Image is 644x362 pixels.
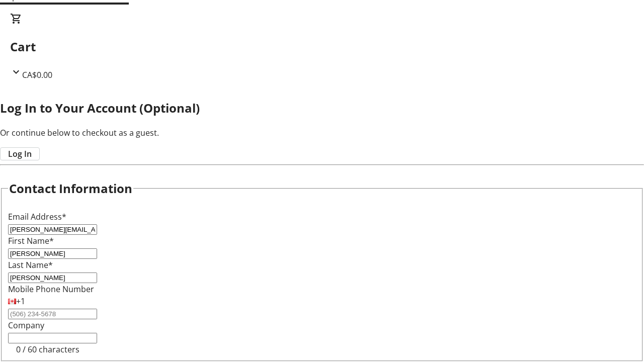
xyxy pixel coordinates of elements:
label: First Name* [8,235,54,246]
label: Last Name* [8,259,53,270]
label: Company [8,320,44,331]
label: Email Address* [8,211,66,222]
tr-character-limit: 0 / 60 characters [16,344,79,355]
input: (506) 234-5678 [8,309,97,319]
span: CA$0.00 [22,69,52,80]
h2: Contact Information [9,179,132,198]
label: Mobile Phone Number [8,284,94,295]
div: CartCA$0.00 [10,13,634,81]
span: Log In [8,148,32,160]
h2: Cart [10,38,634,56]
